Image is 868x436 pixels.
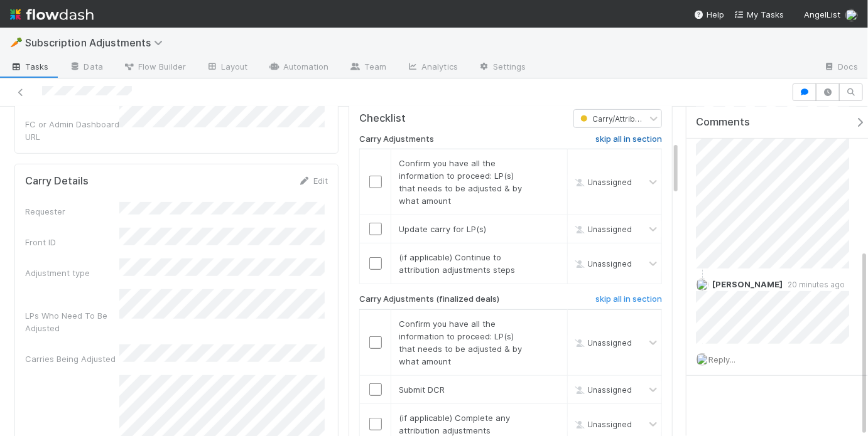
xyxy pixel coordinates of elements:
span: Flow Builder [123,60,186,73]
div: LPs Who Need To Be Adjusted [25,309,119,334]
span: [PERSON_NAME] [712,279,783,289]
div: Requester [25,205,119,218]
a: Flow Builder [113,58,196,78]
a: Analytics [396,58,468,78]
a: Team [339,58,396,78]
span: Unassigned [572,420,632,429]
span: Tasks [10,60,49,73]
span: Unassigned [572,385,632,395]
div: Carries Being Adjusted [25,353,119,365]
span: Unassigned [572,178,632,187]
h6: Carry Adjustments (finalized deals) [359,294,499,304]
a: skip all in section [595,294,662,309]
span: AngelList [804,9,840,19]
a: Edit [298,176,328,186]
h5: Carry Details [25,175,89,188]
span: Unassigned [572,259,632,269]
a: skip all in section [595,134,662,149]
div: FC or Admin Dashboard URL [25,118,119,143]
a: Docs [813,58,868,78]
div: Front ID [25,236,119,248]
span: 🥕 [10,37,23,48]
h6: skip all in section [595,134,662,144]
span: My Tasks [734,9,784,19]
span: (if applicable) Complete any attribution adjustments [399,413,510,435]
a: Layout [196,58,258,78]
a: Data [59,58,113,78]
img: avatar_768cd48b-9260-4103-b3ef-328172ae0546.png [696,353,708,366]
span: (if applicable) Continue to attribution adjustments steps [399,252,515,275]
span: Confirm you have all the information to proceed: LP(s) that needs to be adjusted & by what amount [399,158,522,206]
span: Reply... [708,354,735,364]
a: Automation [258,58,339,78]
a: Settings [468,58,536,78]
img: avatar_18c010e4-930e-4480-823a-7726a265e9dd.png [696,279,708,291]
img: avatar_768cd48b-9260-4103-b3ef-328172ae0546.png [845,9,858,21]
h6: Carry Adjustments [359,134,434,144]
span: 20 minutes ago [783,280,845,289]
span: Confirm you have all the information to proceed: LP(s) that needs to be adjusted & by what amount [399,319,522,366]
span: Subscription Adjustments [25,36,169,49]
h5: Checklist [359,112,406,125]
span: Unassigned [572,225,632,234]
span: Update carry for LP(s) [399,224,486,234]
span: Unassigned [572,338,632,348]
div: Adjustment type [25,267,119,279]
div: Help [694,8,724,21]
span: Submit DCR [399,385,445,395]
a: My Tasks [734,8,784,21]
span: Carry/Attributions [578,114,658,123]
span: Comments [696,116,750,129]
img: logo-inverted-e16ddd16eac7371096b0.svg [10,4,94,25]
h6: skip all in section [595,294,662,304]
